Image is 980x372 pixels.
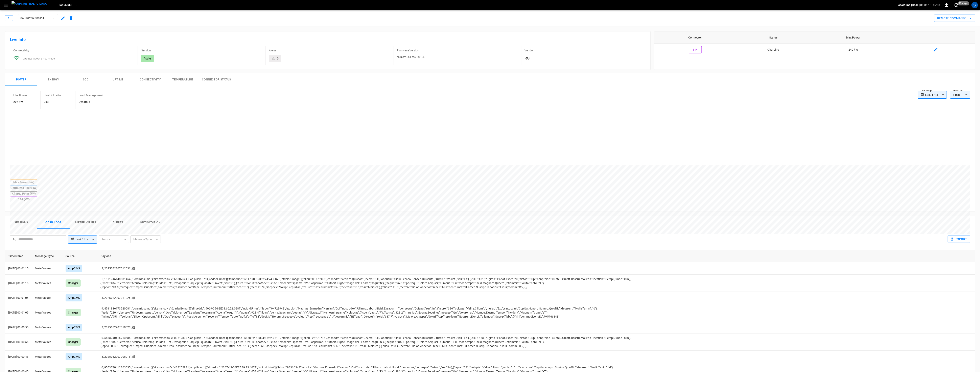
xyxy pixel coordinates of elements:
button: Connectivity [134,73,166,86]
div: AmpCMS [66,353,82,360]
button: Energy [37,73,70,86]
button: Export [948,235,970,243]
th: Timestamp [5,250,32,262]
div: Last 4 hrs [75,236,97,243]
button: Meter Values [70,216,102,229]
button: Remote Commands [934,15,975,22]
p: Vendor [524,48,646,52]
div: 0 [277,56,279,60]
div: profile-icon [971,2,978,8]
button: Ocpp logs [37,216,70,229]
h6: 207 kW [13,100,27,104]
p: Connectivity [13,48,134,52]
td: 240 kW [811,44,896,56]
div: Charger [66,309,81,316]
img: ampcontrol.io logo [11,1,47,6]
h6: 86% [44,100,62,104]
th: Source [62,250,97,262]
p: [DATE] 00:01:15 [8,266,28,270]
td: [3,"2025082907005015",{}] [97,351,684,363]
div: remote commands options [934,15,975,22]
h6: Live Info [10,36,646,43]
button: Connector Status [199,73,234,86]
p: Live Power [13,93,27,97]
td: [9,"4511816173520081","LoremIpsumd",{"sitametcoNs":0,"adipiScing":[{"elitseddo":"9969-05-83E03:60... [97,304,684,321]
p: Firmware Version [397,48,518,52]
span: HWY65-DER [58,3,72,7]
div: 1 min [950,91,970,99]
th: Payload [97,250,684,262]
p: Alerts [269,48,390,52]
td: MeterValues [32,321,62,333]
p: Session [141,48,262,52]
button: Sessions [5,216,37,229]
td: MeterValues [32,304,62,321]
button: ca-hwy65-ccs114 [18,14,58,22]
button: HWY65-DER [56,1,79,9]
button: Temperature [166,73,199,86]
td: Charging [736,44,811,56]
p: [DATE] 00:00:55 [8,325,28,329]
div: Charger [66,338,81,346]
span: updated about 6 hours ago [23,57,55,60]
th: Max Power [811,31,896,44]
button: Power [5,73,37,86]
p: [DATE] 00:01:18 -07:00 [911,3,940,7]
div: AmpCMS [66,324,82,331]
td: [0,"5633740416213635","LoremIpsumd",{"sitametconsEc":036123377,"adipiscinGe":3,"seddoEiusm":[{"te... [97,333,684,351]
button: set refresh interval [953,2,959,8]
th: Connector [654,31,736,44]
label: Resolution [953,89,963,92]
label: Time Range [920,89,932,92]
th: Message Type [32,250,62,262]
h6: Dynamic [79,100,103,104]
p: [DATE] 00:01:05 [8,296,28,300]
th: Status [736,31,811,44]
div: Last 4 hrs [925,91,947,99]
span: ca-hwy65-ccs114 [20,16,50,21]
td: [3,"2025082907010020",{}] [97,321,684,333]
p: [DATE] 00:01:05 [8,311,28,315]
p: Local time [896,3,910,7]
span: hxAppV3.53-ccsLibV3.4 [397,56,424,58]
td: MeterValues [32,333,62,351]
p: [DATE] 00:00:45 [8,355,28,359]
p: [DATE] 00:00:55 [8,340,28,344]
button: SOC [70,73,102,86]
span: 20 s ago [957,1,969,5]
button: 114 [689,46,702,53]
button: Uptime [102,73,134,86]
p: [DATE] 00:01:15 [8,281,28,285]
td: MeterValues [32,351,62,363]
p: Active [143,56,151,60]
button: Alerts [102,216,134,229]
button: Optimization [134,216,166,229]
p: Live Utilization [44,93,62,97]
table: connector table [654,31,975,56]
p: Load Management [79,93,103,97]
h6: RS [524,55,646,61]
